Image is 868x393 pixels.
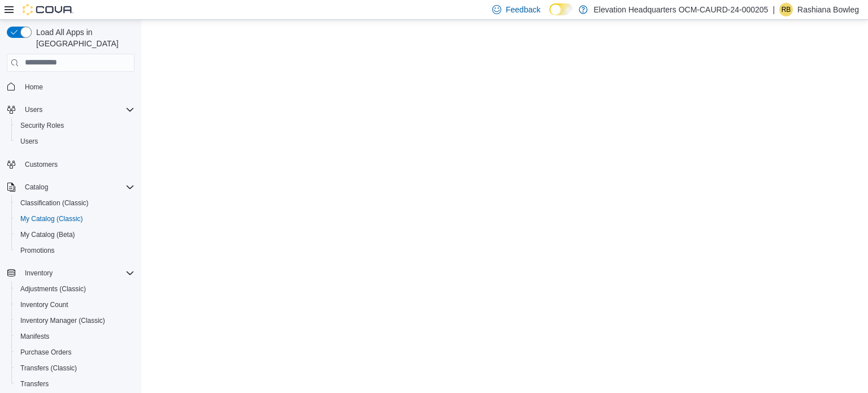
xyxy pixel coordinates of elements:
[20,230,75,239] span: My Catalog (Beta)
[16,119,68,132] a: Security Roles
[20,246,55,255] span: Promotions
[11,195,139,211] button: Classification (Classic)
[20,266,57,280] button: Inventory
[16,212,88,226] a: My Catalog (Classic)
[16,196,134,210] span: Classification (Classic)
[16,361,134,375] span: Transfers (Classic)
[16,228,80,241] a: My Catalog (Beta)
[11,297,139,313] button: Inventory Count
[25,269,53,278] span: Inventory
[16,282,134,296] span: Adjustments (Classic)
[20,300,68,309] span: Inventory Count
[25,105,42,114] span: Users
[20,198,89,208] span: Classification (Classic)
[549,15,550,16] span: Dark Mode
[16,377,53,391] a: Transfers
[25,160,58,169] span: Customers
[16,330,54,343] a: Manifests
[2,156,139,172] button: Customers
[16,298,134,312] span: Inventory Count
[11,313,139,329] button: Inventory Manager (Classic)
[20,180,53,194] button: Catalog
[2,179,139,195] button: Catalog
[549,3,573,15] input: Dark Mode
[593,3,768,16] p: Elevation Headquarters OCM-CAURD-24-000205
[11,329,139,344] button: Manifests
[32,27,134,49] span: Load All Apps in [GEOGRAPHIC_DATA]
[20,137,38,146] span: Users
[20,80,134,94] span: Home
[11,360,139,376] button: Transfers (Classic)
[20,316,105,325] span: Inventory Manager (Classic)
[16,314,110,327] a: Inventory Manager (Classic)
[11,376,139,392] button: Transfers
[772,3,775,16] p: |
[11,281,139,297] button: Adjustments (Classic)
[11,243,139,258] button: Promotions
[16,135,134,148] span: Users
[16,282,90,296] a: Adjustments (Classic)
[20,266,134,280] span: Inventory
[20,121,64,130] span: Security Roles
[16,330,134,343] span: Manifests
[20,180,134,194] span: Catalog
[25,83,43,92] span: Home
[16,135,42,148] a: Users
[20,364,77,373] span: Transfers (Classic)
[23,4,73,15] img: Cova
[11,118,139,133] button: Security Roles
[16,119,134,132] span: Security Roles
[16,212,134,226] span: My Catalog (Classic)
[20,379,49,388] span: Transfers
[25,183,48,192] span: Catalog
[11,227,139,243] button: My Catalog (Beta)
[20,80,47,94] a: Home
[20,284,86,293] span: Adjustments (Classic)
[2,265,139,281] button: Inventory
[16,346,76,359] a: Purchase Orders
[16,314,134,327] span: Inventory Manager (Classic)
[20,214,83,223] span: My Catalog (Classic)
[20,103,134,116] span: Users
[11,211,139,227] button: My Catalog (Classic)
[779,3,793,16] div: Rashiana Bowleg
[20,348,72,357] span: Purchase Orders
[20,158,62,171] a: Customers
[11,344,139,360] button: Purchase Orders
[506,4,540,15] span: Feedback
[16,346,134,359] span: Purchase Orders
[20,332,49,341] span: Manifests
[11,133,139,149] button: Users
[16,298,73,312] a: Inventory Count
[2,79,139,95] button: Home
[782,3,791,16] span: RB
[20,157,134,171] span: Customers
[2,102,139,118] button: Users
[16,361,81,375] a: Transfers (Classic)
[16,244,134,257] span: Promotions
[20,103,47,116] button: Users
[797,3,859,16] p: Rashiana Bowleg
[16,377,134,391] span: Transfers
[16,228,134,241] span: My Catalog (Beta)
[16,196,93,210] a: Classification (Classic)
[16,244,59,257] a: Promotions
